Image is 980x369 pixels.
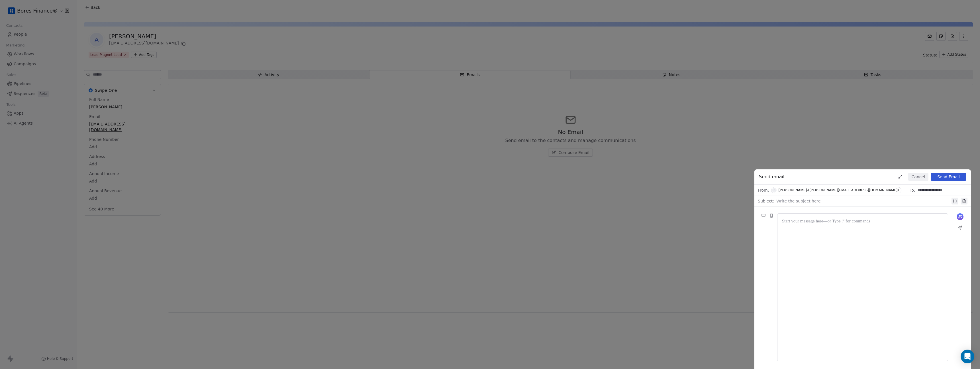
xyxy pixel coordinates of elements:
[931,173,966,181] button: Send Email
[759,173,785,180] span: Send email
[778,188,899,192] div: [PERSON_NAME]-([PERSON_NAME][EMAIL_ADDRESS][DOMAIN_NAME])
[908,173,928,181] button: Cancel
[910,187,915,193] span: To:
[961,350,974,363] div: Open Intercom Messenger
[758,187,769,193] span: From:
[758,198,774,206] span: Subject:
[773,188,775,192] div: B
